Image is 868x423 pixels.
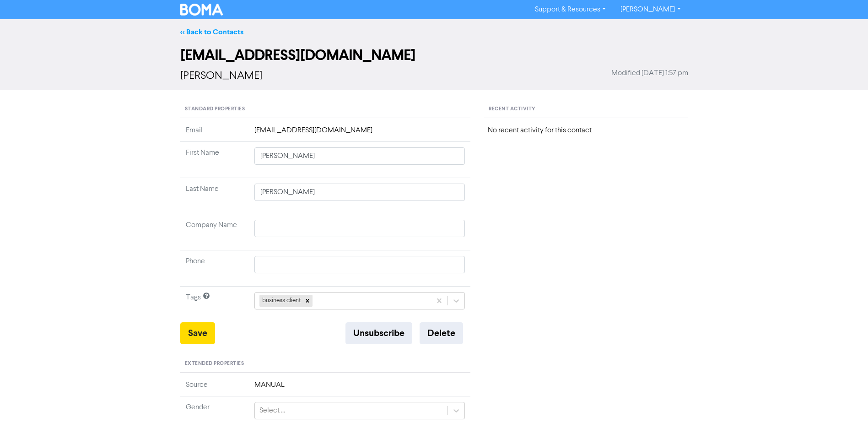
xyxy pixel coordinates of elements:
td: [EMAIL_ADDRESS][DOMAIN_NAME] [249,125,471,142]
div: Select ... [259,405,285,416]
td: MANUAL [249,380,471,396]
div: Recent Activity [484,101,688,118]
td: First Name [180,142,249,178]
button: Unsubscribe [345,322,412,344]
td: Source [180,380,249,396]
td: Email [180,125,249,142]
img: BOMA Logo [180,4,223,16]
button: Delete [420,322,463,344]
a: [PERSON_NAME] [613,2,688,17]
span: Modified [DATE] 1:57 pm [611,68,688,79]
td: Phone [180,250,249,287]
h2: [EMAIL_ADDRESS][DOMAIN_NAME] [180,47,688,64]
td: Last Name [180,178,249,214]
div: No recent activity for this contact [488,125,684,136]
iframe: Chat Widget [822,379,868,423]
div: business client [259,295,302,307]
div: Extended Properties [180,355,471,373]
div: Standard Properties [180,101,471,118]
span: [PERSON_NAME] [180,70,262,81]
td: Company Name [180,214,249,250]
td: Tags [180,287,249,323]
button: Save [180,322,215,344]
a: Support & Resources [528,2,613,17]
a: << Back to Contacts [180,27,243,37]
